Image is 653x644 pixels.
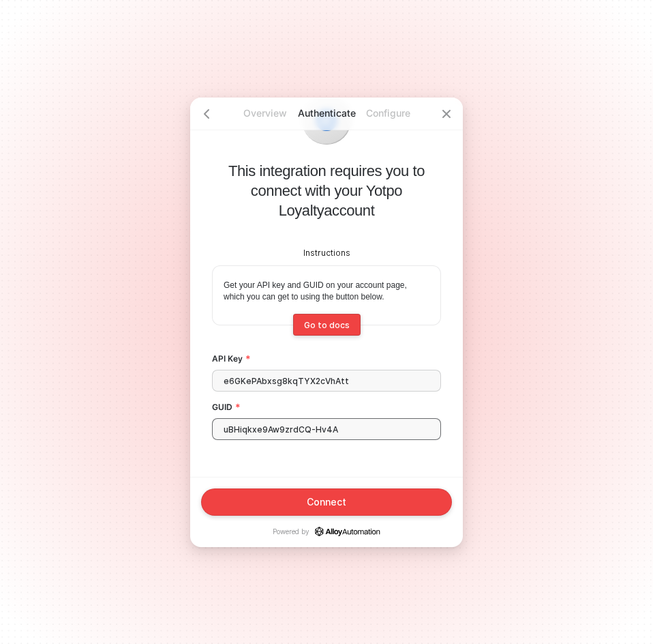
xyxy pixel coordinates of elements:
button: Connect [201,488,452,516]
label: GUID [212,401,441,413]
div: Go to docs [304,320,350,330]
a: icon-success [315,527,380,536]
p: Get your API key and GUID on your account page, which you can get to using the button below. [224,280,429,303]
input: GUID [212,418,441,440]
input: API Key [212,370,441,392]
p: This integration requires you to connect with your Yotpo Loyalty account [212,161,441,220]
p: Overview [234,106,296,120]
span: icon-close [441,108,452,119]
span: icon-arrow-left [201,108,212,119]
p: Configure [357,106,419,120]
p: Powered by [273,527,380,536]
div: Instructions [212,248,441,259]
label: API Key [212,353,441,364]
div: Connect [307,497,346,508]
a: Go to docs [293,314,361,336]
p: Authenticate [296,106,357,120]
